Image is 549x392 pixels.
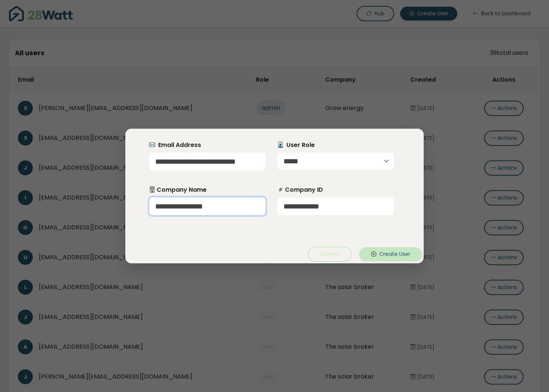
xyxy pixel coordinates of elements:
label: Company ID [277,185,323,194]
label: Email Address [149,141,201,150]
label: Company Name [149,185,207,194]
button: Cancel [308,247,352,262]
label: User Role [277,141,315,150]
button: Create User [359,247,422,261]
